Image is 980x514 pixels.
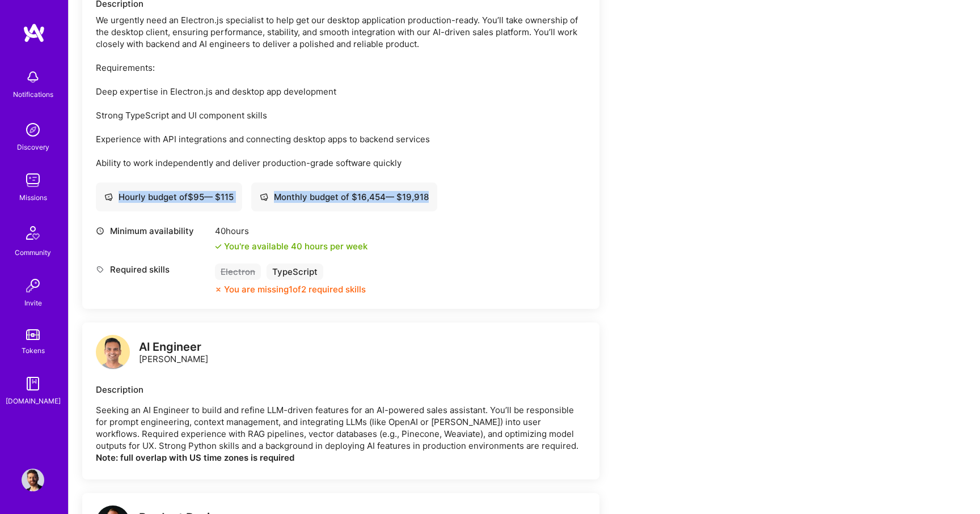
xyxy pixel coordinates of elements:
[17,141,49,153] div: Discovery
[215,286,222,293] i: icon CloseOrange
[19,219,47,247] img: Community
[96,227,104,235] i: icon Clock
[13,88,53,100] div: Notifications
[96,264,209,275] div: Required skills
[104,191,234,203] div: Hourly budget of $ 95 — $ 115
[22,372,44,395] img: guide book
[96,265,104,274] i: icon Tag
[215,240,367,252] div: You're available 40 hours per week
[19,469,47,491] a: User Avatar
[104,193,113,201] i: icon Cash
[6,395,61,407] div: [DOMAIN_NAME]
[215,243,222,250] i: icon Check
[96,452,294,463] strong: Note: full overlap with US time zones is required
[215,225,367,237] div: 40 hours
[15,247,51,258] div: Community
[19,192,47,203] div: Missions
[260,191,429,203] div: Monthly budget of $ 16,454 — $ 19,918
[26,329,40,340] img: tokens
[96,335,130,372] a: logo
[139,341,208,365] div: [PERSON_NAME]
[24,297,42,309] div: Invite
[96,225,209,237] div: Minimum availability
[139,341,208,353] div: AI Engineer
[22,345,45,356] div: Tokens
[22,169,44,192] img: teamwork
[96,335,130,369] img: logo
[22,66,44,88] img: bell
[96,384,586,396] div: Description
[260,193,268,201] i: icon Cash
[22,469,44,491] img: User Avatar
[215,264,261,280] div: Electron
[23,23,45,43] img: logo
[96,404,586,464] p: Seeking an AI Engineer to build and refine LLM-driven features for an AI-powered sales assistant....
[267,264,323,280] div: TypeScript
[224,283,366,295] div: You are missing 1 of 2 required skills
[22,274,44,297] img: Invite
[22,118,44,141] img: discovery
[96,14,586,169] div: We urgently need an Electron.js specialist to help get our desktop application production-ready. ...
